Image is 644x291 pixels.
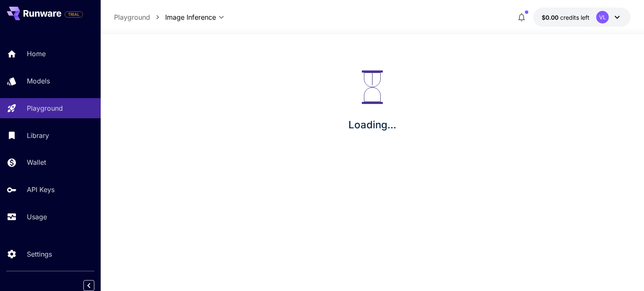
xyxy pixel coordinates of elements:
p: Settings [27,249,52,259]
p: Library [27,130,49,140]
p: Home [27,49,46,59]
span: $0.00 [542,14,560,21]
p: Playground [27,103,63,113]
span: credits left [560,14,589,21]
span: Add your payment card to enable full platform functionality. [65,9,83,19]
p: API Keys [27,184,55,195]
nav: breadcrumb [114,12,165,22]
p: Models [27,76,50,86]
div: VL [596,11,609,23]
a: Playground [114,12,150,22]
button: $0.00VL [533,8,631,27]
p: Usage [27,212,47,222]
span: Image Inference [165,12,216,22]
p: Wallet [27,157,46,167]
span: TRIAL [65,11,83,18]
p: Loading... [348,117,396,133]
div: $0.00 [542,13,589,22]
button: Collapse sidebar [83,280,94,291]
